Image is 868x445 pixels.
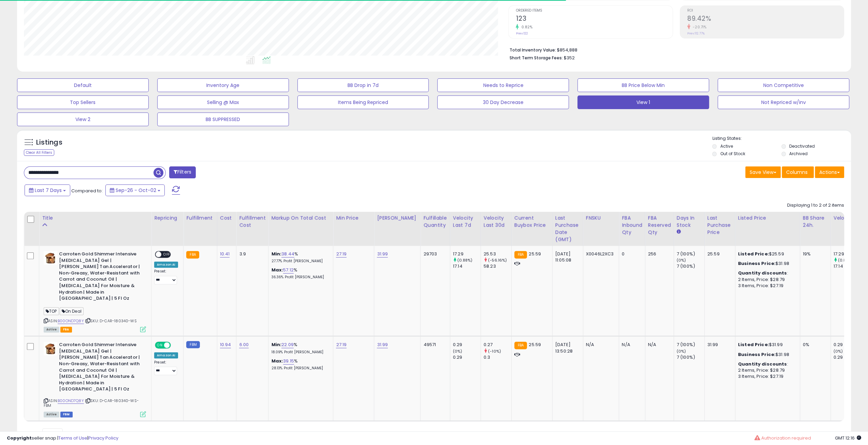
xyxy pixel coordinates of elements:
[336,251,347,257] a: 27.19
[154,262,178,268] div: Amazon AI
[186,341,200,348] small: FBM
[738,261,795,267] div: $31.98
[377,251,388,257] a: 31.99
[271,251,281,257] b: Min:
[834,251,861,257] div: 17.29
[509,55,562,61] b: Short Term Storage Fees:
[803,251,825,257] div: 19%
[377,341,388,348] a: 31.99
[17,78,149,92] button: Default
[484,251,511,257] div: 25.53
[803,214,828,229] div: BB Share 24h.
[738,270,795,276] div: :
[17,95,149,109] button: Top Sellers
[88,435,118,441] a: Privacy Policy
[154,360,178,375] div: Preset:
[586,214,616,222] div: FNSKU
[622,251,640,257] div: 0
[186,214,214,222] div: Fulfillment
[622,342,640,348] div: N/A
[44,342,146,416] div: ASIN:
[738,367,795,373] div: 2 Items, Price: $28.79
[738,214,797,222] div: Listed Price
[677,348,686,354] small: (0%)
[648,214,671,236] div: FBA Reserved Qty
[509,47,556,53] b: Total Inventory Value:
[271,251,328,264] div: %
[577,95,709,109] button: View 1
[7,435,32,441] strong: Copyright
[738,341,769,348] b: Listed Price:
[35,187,62,194] span: Last 7 Days
[239,341,249,348] a: 6.00
[453,214,478,229] div: Velocity Last 7d
[690,25,707,30] small: -20.71%
[297,95,429,109] button: Items Being Repriced
[577,78,709,92] button: BB Price Below Min
[58,435,87,441] a: Terms of Use
[161,252,172,257] span: OFF
[453,251,481,257] div: 17.29
[271,358,328,371] div: %
[687,9,844,13] span: ROI
[157,78,289,92] button: Inventory Age
[786,169,808,176] span: Columns
[44,251,146,331] div: ASIN:
[834,342,861,348] div: 0.29
[457,257,472,263] small: (0.88%)
[738,283,795,289] div: 3 Items, Price: $27.19
[268,212,333,246] th: The percentage added to the cost of goods (COGS) that forms the calculator for Min & Max prices.
[44,412,59,417] span: All listings currently available for purchase on Amazon
[281,251,294,257] a: 38.44
[336,341,347,348] a: 27.19
[516,31,528,35] small: Prev: 122
[186,251,199,258] small: FBA
[514,214,549,229] div: Current Buybox Price
[738,373,795,380] div: 3 Items, Price: $27.19
[815,166,844,178] button: Actions
[563,55,574,61] span: $352
[529,251,541,257] span: 25.59
[85,318,137,324] span: | SKU: D-CAR-180340-WS
[834,214,858,222] div: Velocity
[803,342,825,348] div: 0%
[516,9,672,13] span: Ordered Items
[170,342,181,348] span: OFF
[154,269,178,284] div: Preset:
[718,78,849,92] button: Non Competitive
[787,202,844,209] div: Displaying 1 to 2 of 2 items
[834,354,861,360] div: 0.29
[36,138,62,147] h5: Listings
[738,361,787,367] b: Quantity discounts
[514,251,527,258] small: FBA
[648,251,668,257] div: 256
[281,341,294,348] a: 22.09
[789,143,815,149] label: Deactivated
[677,214,702,229] div: Days In Stock
[677,257,686,263] small: (0%)
[687,15,844,24] h2: 89.42%
[71,188,103,194] span: Compared to:
[738,251,795,257] div: $25.59
[17,113,149,126] button: View 2
[154,352,178,358] div: Amazon AI
[648,342,668,348] div: N/A
[622,214,642,236] div: FBA inbound Qty
[453,263,481,269] div: 17.14
[555,251,578,263] div: [DATE] 11:05:08
[453,354,481,360] div: 0.29
[60,307,84,315] span: On Deal
[738,277,795,283] div: 2 Items, Price: $28.79
[586,342,614,348] div: N/A
[271,267,283,273] b: Max:
[555,342,578,354] div: [DATE] 13:50:28
[239,214,265,229] div: Fulfillment Cost
[423,342,444,348] div: 49571
[838,257,853,263] small: (0.88%)
[720,151,745,157] label: Out of Stock
[707,214,732,236] div: Last Purchase Price
[157,95,289,109] button: Selling @ Max
[271,358,283,364] b: Max:
[738,260,776,267] b: Business Price:
[484,354,511,360] div: 0.3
